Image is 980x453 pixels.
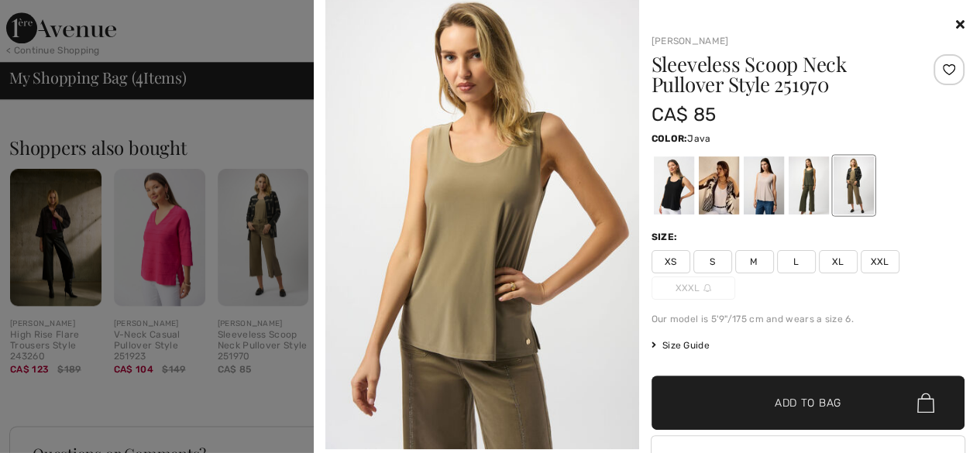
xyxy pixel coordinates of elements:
[652,104,717,125] span: CA$ 85
[687,133,710,144] span: Java
[861,250,899,273] span: XXL
[35,11,67,25] span: Help
[698,156,738,214] div: Vanilla 30
[775,395,841,411] span: Add to Bag
[652,312,965,326] div: Our model is 5'9"/175 cm and wears a size 6.
[652,36,729,46] a: [PERSON_NAME]
[819,250,858,273] span: XL
[652,338,710,352] span: Size Guide
[743,156,783,214] div: Moonstone
[703,284,711,292] img: ring-m.svg
[788,156,828,214] div: Avocado
[653,156,693,214] div: Black
[777,250,816,273] span: L
[693,250,732,273] span: S
[735,250,774,273] span: M
[652,276,735,300] span: XXXL
[917,393,934,413] img: Bag.svg
[652,54,913,94] h1: Sleeveless Scoop Neck Pullover Style 251970
[652,250,690,273] span: XS
[833,156,873,214] div: Java
[652,133,688,144] span: Color:
[652,230,681,244] div: Size:
[652,376,965,430] button: Add to Bag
